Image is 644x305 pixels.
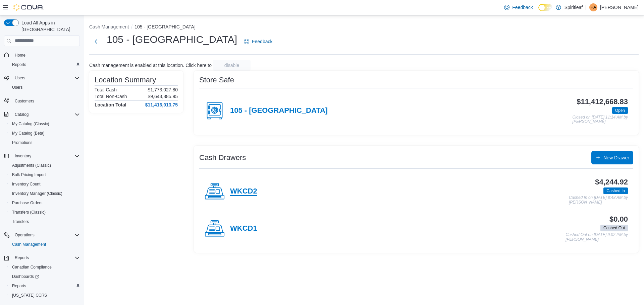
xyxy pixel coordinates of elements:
[9,199,80,207] span: Purchase Orders
[1,253,83,262] button: Reports
[9,189,65,198] a: Inventory Manager (Classic)
[9,171,49,179] a: Bulk Pricing Import
[9,180,80,188] span: Inventory Count
[135,24,196,29] button: 105 - [GEOGRAPHIC_DATA]
[89,24,129,29] button: Cash Management
[573,115,628,124] p: Closed on [DATE] 11:14 AM by [PERSON_NAME]
[9,282,80,290] span: Reports
[12,219,29,224] span: Transfers
[7,170,83,179] button: Bulk Pricing Import
[12,274,39,279] span: Dashboards
[12,172,46,177] span: Bulk Pricing Import
[9,180,43,188] a: Inventory Count
[9,218,32,226] a: Transfers
[12,181,41,187] span: Inventory Count
[538,4,552,11] input: Dark Mode
[512,4,533,11] span: Feedback
[15,53,25,58] span: Home
[12,152,80,160] span: Inventory
[9,208,80,216] span: Transfers (Classic)
[591,151,633,164] button: New Drawer
[9,240,80,248] span: Cash Management
[7,240,83,249] button: Cash Management
[9,218,80,226] span: Transfers
[230,106,328,115] h4: 105 - [GEOGRAPHIC_DATA]
[199,154,246,162] h3: Cash Drawers
[9,120,52,128] a: My Catalog (Classic)
[9,129,80,137] span: My Catalog (Beta)
[566,233,628,242] p: Cashed Out on [DATE] 9:02 PM by [PERSON_NAME]
[600,225,628,231] span: Cashed Out
[9,161,80,169] span: Adjustments (Classic)
[7,208,83,217] button: Transfers (Classic)
[12,97,37,105] a: Customers
[7,161,83,170] button: Adjustments (Classic)
[9,240,49,248] a: Cash Management
[9,291,80,299] span: Washington CCRS
[12,74,80,82] span: Users
[7,217,83,226] button: Transfers
[9,171,80,179] span: Bulk Pricing Import
[12,254,32,262] button: Reports
[9,208,48,216] a: Transfers (Classic)
[7,83,83,92] button: Users
[589,3,597,11] div: Holly A
[15,232,35,238] span: Operations
[95,87,117,92] h6: Total Cash
[224,62,239,69] span: disable
[148,87,178,92] p: $1,773,027.80
[9,61,29,69] a: Reports
[12,140,33,145] span: Promotions
[1,151,83,161] button: Inventory
[7,281,83,291] button: Reports
[1,96,83,106] button: Customers
[7,138,83,147] button: Promotions
[591,3,596,11] span: HA
[9,199,45,207] a: Purchase Orders
[19,19,80,33] span: Load All Apps in [GEOGRAPHIC_DATA]
[577,98,628,106] h3: $11,412,668.83
[89,35,103,48] button: Next
[612,107,628,114] span: Open
[12,231,80,239] span: Operations
[12,62,26,67] span: Reports
[615,107,625,113] span: Open
[15,98,34,104] span: Customers
[15,255,29,260] span: Reports
[12,110,31,119] button: Catalog
[213,60,251,71] button: disable
[12,97,80,105] span: Customers
[12,85,22,90] span: Users
[12,200,43,206] span: Purchase Orders
[1,73,83,83] button: Users
[7,60,83,69] button: Reports
[95,102,126,107] h4: Location Total
[13,4,44,11] img: Cova
[12,110,80,119] span: Catalog
[107,33,237,46] h1: 105 - [GEOGRAPHIC_DATA]
[600,3,639,11] p: [PERSON_NAME]
[501,1,535,14] a: Feedback
[9,139,80,147] span: Promotions
[148,94,178,99] p: $9,643,885.95
[12,131,45,136] span: My Catalog (Beta)
[603,187,628,194] span: Cashed In
[7,189,83,198] button: Inventory Manager (Classic)
[12,51,80,59] span: Home
[603,154,629,161] span: New Drawer
[9,189,80,198] span: Inventory Manager (Classic)
[609,215,628,223] h3: $0.00
[595,178,628,186] h3: $4,244.92
[7,272,83,281] a: Dashboards
[95,76,156,84] h3: Location Summary
[230,224,257,233] h4: WKCD1
[12,254,80,262] span: Reports
[569,196,628,205] p: Cashed In on [DATE] 8:48 AM by [PERSON_NAME]
[12,121,49,127] span: My Catalog (Classic)
[1,230,83,240] button: Operations
[7,198,83,208] button: Purchase Orders
[241,35,275,48] a: Feedback
[15,112,29,117] span: Catalog
[9,282,29,290] a: Reports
